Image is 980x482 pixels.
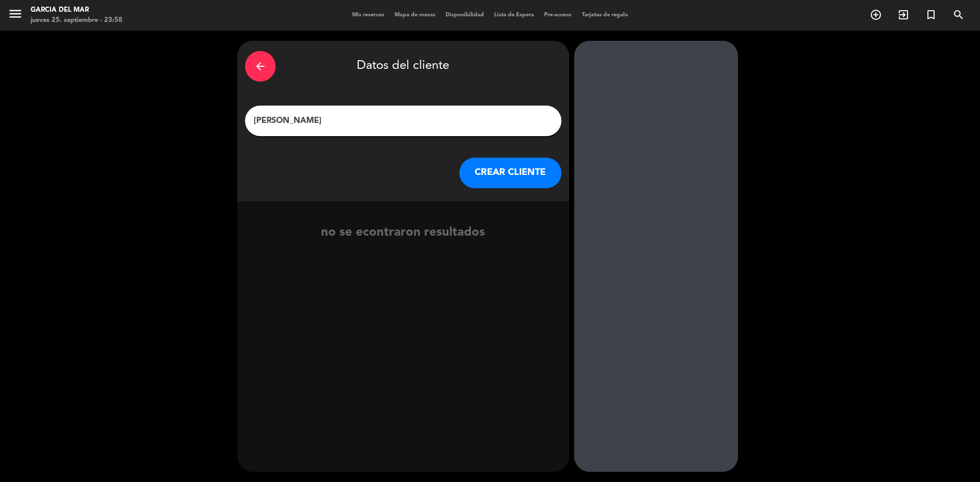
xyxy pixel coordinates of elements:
div: Datos del cliente [245,48,561,84]
button: menu [8,6,23,25]
input: Escriba nombre, correo electrónico o número de teléfono... [253,114,554,128]
i: search [952,9,965,21]
span: Disponibilidad [440,12,489,18]
button: CREAR CLIENTE [459,158,561,188]
i: arrow_back [254,60,266,72]
span: Mis reservas [347,12,389,18]
span: Mapa de mesas [389,12,440,18]
div: Garcia del Mar [31,5,122,15]
i: add_circle_outline [870,9,882,21]
span: Pre-acceso [539,12,577,18]
i: exit_to_app [897,9,910,21]
span: Tarjetas de regalo [577,12,633,18]
i: menu [8,6,23,21]
div: no se econtraron resultados [237,223,569,243]
span: Lista de Espera [489,12,539,18]
div: jueves 25. septiembre - 23:58 [31,15,122,26]
i: turned_in_not [925,9,937,21]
